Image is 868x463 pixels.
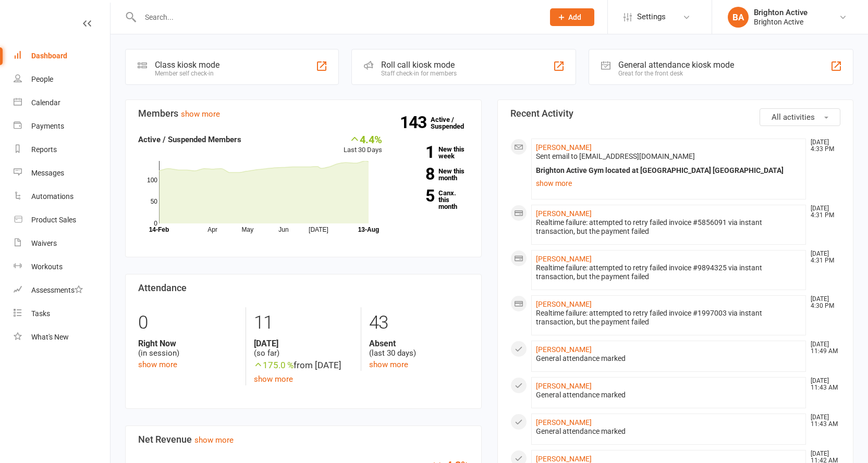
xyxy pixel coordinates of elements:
[31,286,83,294] div: Assessments
[138,434,469,445] h3: Net Revenue
[805,414,840,428] time: [DATE] 11:43 AM
[254,358,353,372] div: from [DATE]
[536,345,592,354] a: [PERSON_NAME]
[536,143,592,152] a: [PERSON_NAME]
[14,161,110,185] a: Messages
[760,108,840,126] button: All activities
[14,279,110,302] a: Assessments
[138,339,238,358] div: (in session)
[536,255,592,263] a: [PERSON_NAME]
[398,188,434,204] strong: 5
[536,382,592,390] a: [PERSON_NAME]
[510,108,841,119] h3: Recent Activity
[254,374,293,384] a: show more
[536,427,802,436] div: General attendance marked
[138,339,238,348] strong: Right Now
[805,341,840,355] time: [DATE] 11:49 AM
[181,109,220,119] a: show more
[805,296,840,309] time: [DATE] 4:30 PM
[155,60,219,70] div: Class kiosk mode
[14,68,110,91] a: People
[31,239,57,247] div: Waivers
[398,190,469,210] a: 5Canx. this month
[754,8,808,17] div: Brighton Active
[254,307,353,339] div: 11
[14,115,110,138] a: Payments
[344,133,382,145] div: 4.4%
[754,17,808,27] div: Brighton Active
[536,300,592,308] a: [PERSON_NAME]
[398,168,469,181] a: 8New this month
[536,309,802,327] div: Realtime failure: attempted to retry failed invoice #1997003 via instant transaction, but the pay...
[536,166,802,175] div: Brighton Active Gym located at [GEOGRAPHIC_DATA] [GEOGRAPHIC_DATA]
[536,218,802,236] div: Realtime failure: attempted to retry failed invoice #5856091 via instant transaction, but the pay...
[137,10,536,24] input: Search...
[536,418,592,427] a: [PERSON_NAME]
[536,391,802,399] div: General attendance marked
[805,251,840,264] time: [DATE] 4:31 PM
[369,360,408,369] a: show more
[536,354,802,363] div: General attendance marked
[398,144,434,160] strong: 1
[550,8,594,26] button: Add
[536,209,592,218] a: [PERSON_NAME]
[31,122,64,130] div: Payments
[381,60,457,70] div: Roll call kiosk mode
[536,152,695,160] span: Sent email to [EMAIL_ADDRESS][DOMAIN_NAME]
[31,98,60,107] div: Calendar
[618,60,734,70] div: General attendance kiosk mode
[14,326,110,349] a: What's New
[536,176,802,191] a: show more
[14,302,110,326] a: Tasks
[805,205,840,219] time: [DATE] 4:31 PM
[31,75,53,83] div: People
[31,333,69,341] div: What's New
[31,52,67,60] div: Dashboard
[138,307,238,339] div: 0
[618,70,734,77] div: Great for the front desk
[138,108,469,119] h3: Members
[536,455,592,463] a: [PERSON_NAME]
[138,135,241,144] strong: Active / Suspended Members
[398,146,469,159] a: 1New this week
[14,208,110,232] a: Product Sales
[536,264,802,281] div: Realtime failure: attempted to retry failed invoice #9894325 via instant transaction, but the pay...
[369,339,468,348] strong: Absent
[728,7,749,28] div: BA
[381,70,457,77] div: Staff check-in for members
[431,108,476,137] a: 143Active / Suspended
[344,133,382,156] div: Last 30 Days
[194,435,234,445] a: show more
[14,255,110,279] a: Workouts
[637,5,666,29] span: Settings
[14,44,110,68] a: Dashboard
[400,115,431,130] strong: 143
[31,309,50,318] div: Tasks
[31,192,74,201] div: Automations
[31,262,63,271] div: Workouts
[31,216,76,224] div: Product Sales
[138,360,177,369] a: show more
[155,70,219,77] div: Member self check-in
[398,166,434,182] strong: 8
[254,360,294,370] span: 175.0 %
[254,339,353,358] div: (so far)
[14,138,110,161] a: Reports
[138,283,469,293] h3: Attendance
[568,13,581,21] span: Add
[772,112,815,122] span: All activities
[805,139,840,153] time: [DATE] 4:33 PM
[31,145,57,154] div: Reports
[369,307,468,339] div: 43
[13,10,39,36] a: Clubworx
[31,169,64,177] div: Messages
[14,232,110,255] a: Waivers
[805,378,840,391] time: [DATE] 11:43 AM
[254,339,353,348] strong: [DATE]
[14,91,110,115] a: Calendar
[369,339,468,358] div: (last 30 days)
[14,185,110,208] a: Automations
